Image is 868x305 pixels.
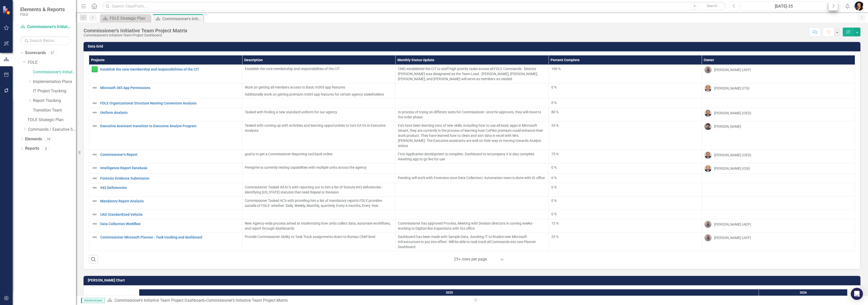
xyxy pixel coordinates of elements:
[551,198,699,203] div: 0 %
[714,166,750,171] div: [PERSON_NAME] (OSI)
[714,222,751,227] div: [PERSON_NAME] (AEP)
[395,183,549,197] td: Double-Click to Edit
[398,234,546,249] p: Dashboard has been made with Sample Data. Awaiting IT to finalize new Microsoft Infrastructure to...
[702,99,855,108] td: Double-Click to Edit
[92,165,98,171] img: Not Defined
[42,146,50,151] div: 8
[107,298,468,303] div: »
[242,108,395,121] td: Double-Click to Edit
[89,150,242,163] td: Double-Click to Edit Right Click for Context Menu
[714,152,751,158] div: [PERSON_NAME] (OED)
[89,233,242,251] td: Double-Click to Edit Right Click for Context Menu
[549,233,702,251] td: Double-Click to Edit
[740,2,827,11] button: [DATE]-25
[714,86,750,91] div: [PERSON_NAME] (ITS)
[704,123,712,130] img: Eva Rhody
[702,197,855,210] td: Double-Click to Edit
[549,174,702,183] td: Double-Click to Edit
[395,83,549,99] td: Double-Click to Edit
[89,174,242,183] td: Double-Click to Edit Right Click for Context Menu
[549,65,702,83] td: Double-Click to Edit
[89,197,242,210] td: Double-Click to Edit Right Click for Context Menu
[206,298,288,303] div: Commissioner's Initiative Team Project Matrix
[395,197,549,210] td: Double-Click to Edit
[100,166,239,170] a: Intelligence Report Database
[395,219,549,233] td: Double-Click to Edit
[702,150,855,163] td: Double-Click to Edit
[89,83,242,99] td: Double-Click to Edit Right Click for Context Menu
[395,99,549,108] td: Double-Click to Edit
[245,165,393,170] p: Peregrine is currently testing capabilities with multiple units across the agency
[242,65,395,83] td: Double-Click to Edit
[398,151,546,162] p: First Application development is complete. Dashboard to accompany it is also complete. Awaiting a...
[25,146,39,151] a: Reports
[702,163,855,174] td: Double-Click to Edit
[25,136,42,142] a: Elements
[100,68,239,71] a: Establish the core membership and responsibilities of the CIT
[242,83,395,99] td: Double-Click to Edit
[88,45,858,48] h3: Data Grid
[395,150,549,163] td: Double-Click to Edit
[100,177,239,180] a: Forensic Evidence Submission
[33,88,76,94] a: IT Project Tracking
[84,33,187,37] div: Commissioner's Initiative Team Project Dashboard
[704,221,712,228] img: Dennis Smith
[140,289,759,296] div: 2025
[551,151,699,157] div: 75 %
[702,65,855,83] td: Double-Click to Edit
[92,221,98,227] img: Not Defined
[33,98,76,104] a: Report Tracking
[89,163,242,174] td: Double-Click to Edit Right Click for Context Menu
[702,108,855,121] td: Double-Click to Edit
[242,163,395,174] td: Double-Click to Edit
[92,110,98,116] img: Not Defined
[242,219,395,233] td: Double-Click to Edit
[714,124,741,129] div: [PERSON_NAME]
[702,183,855,197] td: Double-Click to Edit
[549,83,702,99] td: Double-Click to Edit
[20,12,65,16] small: FDLE
[549,108,702,121] td: Double-Click to Edit
[759,289,847,296] div: 2026
[245,151,393,157] p: goal is to get a Commissioner Reporting tool back online
[100,111,239,115] a: Uniform Analysis
[103,2,726,11] input: Search ClearPoint...
[100,153,239,157] a: Commissioner’s Report
[20,36,71,45] input: Search Below...
[551,211,699,216] div: 0 %
[89,65,242,83] td: Double-Click to Edit Right Click for Context Menu
[92,123,98,129] img: Not Defined
[551,66,699,71] div: 100 %
[704,234,712,241] img: Dennis Smith
[92,185,98,191] img: Not Defined
[549,219,702,233] td: Double-Click to Edit
[101,15,149,21] a: FDLE Strategic Plan
[551,85,699,90] div: 0 %
[855,2,864,11] button: Heather Pence
[162,16,202,22] div: Commissioner's Initiative Team Project Matrix
[33,69,76,75] a: Commissioner's Initiative Team Project Dashboard
[549,210,702,219] td: Double-Click to Edit
[110,15,149,21] div: FDLE Strategic Plan
[704,151,712,159] img: Annie White
[242,210,395,219] td: Double-Click to Edit
[89,99,242,108] td: Double-Click to Edit Right Click for Context Menu
[242,121,395,150] td: Double-Click to Edit
[706,4,717,8] span: Search
[702,219,855,233] td: Double-Click to Edit
[245,198,393,208] p: Commissioner Tasked AC's with providing him a list of mandatory reports FDLE provides outside of ...
[245,110,393,115] p: Tasked with finding a new standard uniform for our agency
[89,121,242,150] td: Double-Click to Edit Right Click for Context Menu
[20,6,65,12] span: Elements & Reports
[92,198,98,204] img: Not Defined
[551,110,699,115] div: 80 %
[25,50,46,56] a: Scorecards
[84,28,187,33] div: Commissioner's Initiative Team Project Matrix
[398,110,546,120] p: In process of trying on different sizes for Commissioner- once he approves, they will move to the...
[551,123,699,128] div: 35 %
[242,197,395,210] td: Double-Click to Edit
[245,234,393,239] p: Provide Commissioner Ability to Task Track assignments down to Bureau Chief level
[714,235,751,240] div: [PERSON_NAME] (AEP)
[699,3,724,10] button: Search
[92,175,98,181] img: Not Defined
